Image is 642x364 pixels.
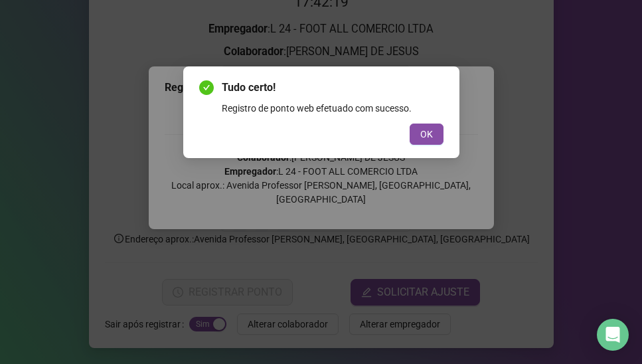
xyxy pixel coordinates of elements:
button: OK [410,124,443,145]
span: Tudo certo! [222,80,443,96]
span: OK [420,127,433,141]
div: Open Intercom Messenger [597,319,629,351]
span: check-circle [199,80,214,95]
div: Registro de ponto web efetuado com sucesso. [222,101,443,116]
